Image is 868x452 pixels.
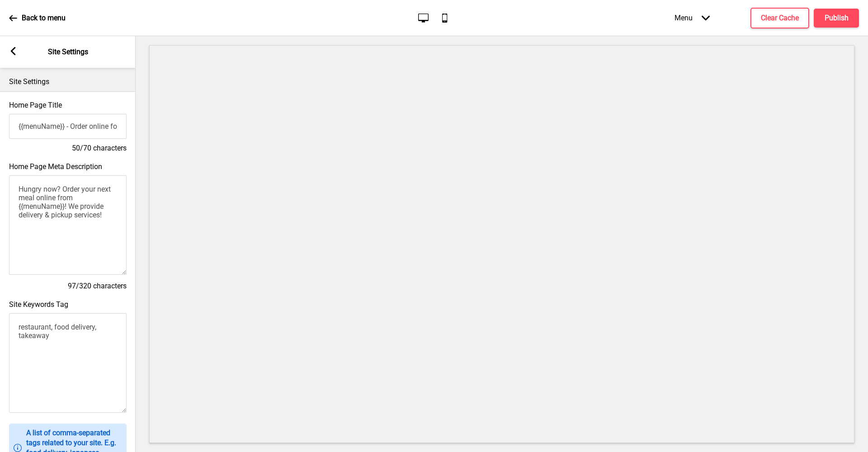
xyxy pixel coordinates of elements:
[9,143,127,153] h4: 50/70 characters
[9,281,127,291] h4: 97/320 characters
[9,175,127,275] textarea: Hungry now? Order your next meal online from {{menuName}}! We provide delivery & pickup services!
[665,5,719,31] div: Menu
[750,8,809,28] button: Clear Cache
[9,300,68,309] label: Site Keywords Tag
[9,6,66,30] a: Back to menu
[761,13,799,23] h4: Clear Cache
[22,13,66,23] p: Back to menu
[48,47,88,57] p: Site Settings
[9,162,102,171] label: Home Page Meta Description
[9,77,127,87] p: Site Settings
[9,313,127,413] textarea: restaurant, food delivery, takeaway
[814,9,859,28] button: Publish
[9,101,62,109] label: Home Page Title
[825,13,849,23] h4: Publish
